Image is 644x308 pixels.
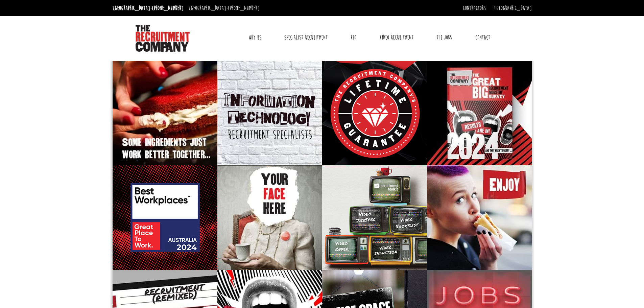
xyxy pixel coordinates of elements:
[345,29,361,46] a: RPO
[279,29,333,46] a: Specialist Recruitment
[463,4,486,12] a: Contractors
[431,29,457,46] a: The Jobs
[111,3,185,14] li: [GEOGRAPHIC_DATA]:
[152,4,184,12] a: [PHONE_NUMBER]
[187,3,261,14] li: [GEOGRAPHIC_DATA]:
[494,4,532,12] a: [GEOGRAPHIC_DATA]
[228,4,260,12] a: [PHONE_NUMBER]
[243,29,266,46] a: Why Us
[470,29,495,46] a: Contact
[375,29,419,46] a: Video Recruitment
[136,25,190,52] img: The Recruitment Company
